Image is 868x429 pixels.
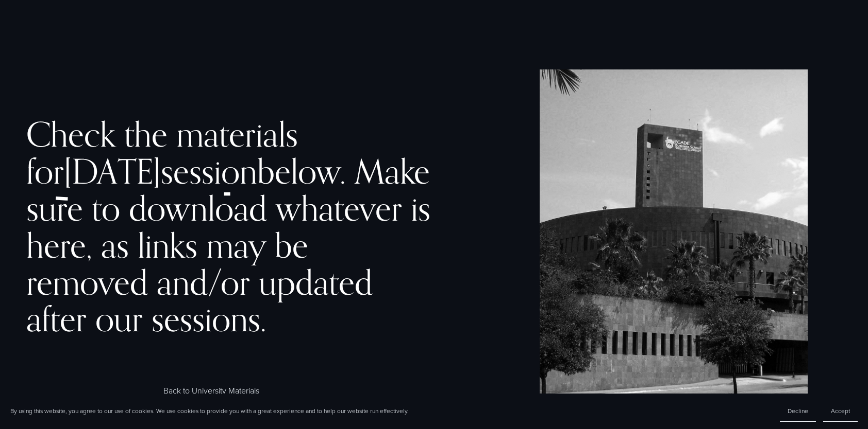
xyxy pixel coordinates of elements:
[788,406,808,415] span: Decline
[129,371,294,412] a: Back to University Materials
[64,151,161,191] span: [DATE]
[257,151,340,191] span: below
[26,116,431,337] h2: Check the materials for session . Make sure to download whatever is here, as links may be removed...
[823,401,858,422] button: Accept
[780,401,816,422] button: Decline
[10,407,409,416] p: By using this website, you agree to our use of cookies. We use cookies to provide you with a grea...
[831,406,850,415] span: Accept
